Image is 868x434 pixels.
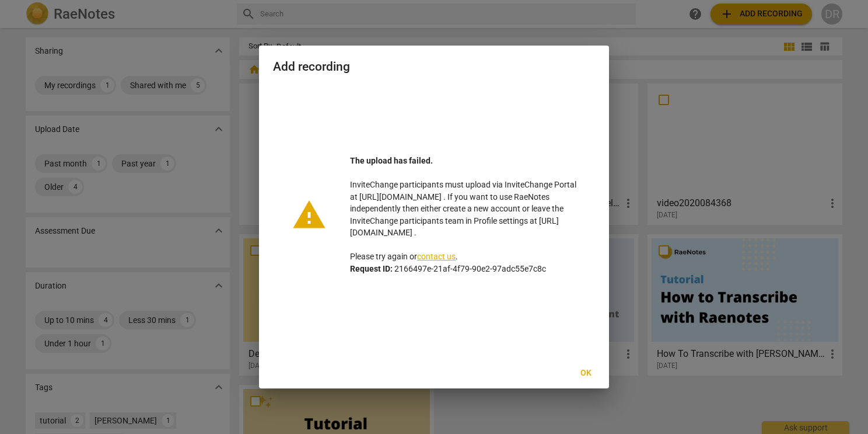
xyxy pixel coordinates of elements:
[350,156,433,165] b: The upload has failed.
[417,252,456,261] a: contact us
[292,197,327,232] span: warning
[567,363,604,384] button: Ok
[273,60,595,74] h2: Add recording
[350,155,576,275] p: InviteChange participants must upload via InviteChange Portal at [URL][DOMAIN_NAME] . If you want...
[350,264,393,273] b: Request ID:
[576,367,595,379] span: Ok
